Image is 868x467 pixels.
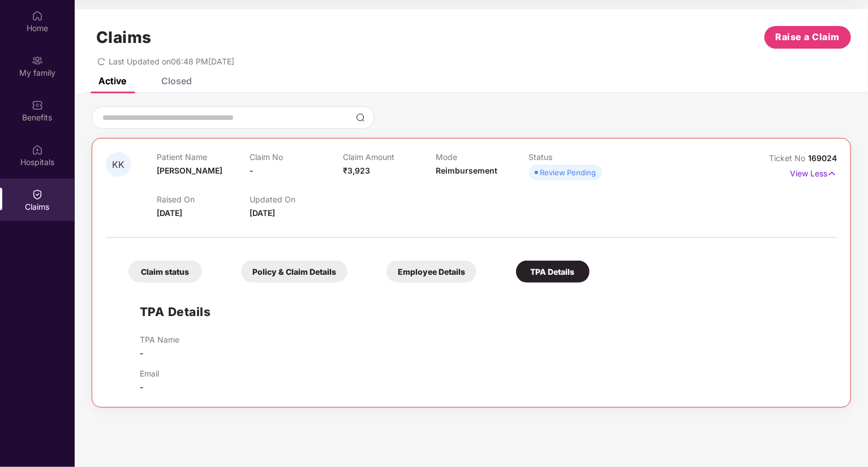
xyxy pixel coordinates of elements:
h1: Claims [96,28,152,47]
img: svg+xml;base64,PHN2ZyB4bWxucz0iaHR0cDovL3d3dy53My5vcmcvMjAwMC9zdmciIHdpZHRoPSIxNyIgaGVpZ2h0PSIxNy... [827,167,837,180]
p: TPA Name [140,335,179,344]
div: Claim status [128,261,202,283]
span: - [140,348,144,358]
p: Patient Name [157,152,250,162]
div: TPA Details [516,261,590,283]
p: Raised On [157,194,250,204]
img: svg+xml;base64,PHN2ZyBpZD0iSG9zcGl0YWxzIiB4bWxucz0iaHR0cDovL3d3dy53My5vcmcvMjAwMC9zdmciIHdpZHRoPS... [32,144,43,155]
div: Policy & Claim Details [241,261,347,283]
img: svg+xml;base64,PHN2ZyBpZD0iQmVuZWZpdHMiIHhtbG5zPSJodHRwOi8vd3d3LnczLm9yZy8yMDAwL3N2ZyIgd2lkdGg9Ij... [32,100,43,111]
span: redo [97,57,105,66]
span: Ticket No [769,153,808,163]
p: Claim No [250,152,342,162]
span: [DATE] [250,208,275,218]
span: ₹3,923 [343,166,370,175]
button: Raise a Claim [764,26,851,49]
p: Email [140,369,159,378]
div: Active [98,75,126,87]
h1: TPA Details [140,302,211,321]
img: svg+xml;base64,PHN2ZyB3aWR0aD0iMjAiIGhlaWdodD0iMjAiIHZpZXdCb3g9IjAgMCAyMCAyMCIgZmlsbD0ibm9uZSIgeG... [32,55,43,66]
img: svg+xml;base64,PHN2ZyBpZD0iSG9tZSIgeG1sbnM9Imh0dHA6Ly93d3cudzMub3JnLzIwMDAvc3ZnIiB3aWR0aD0iMjAiIG... [32,10,43,21]
span: Reimbursement [436,166,497,175]
span: Last Updated on 06:48 PM[DATE] [109,57,234,66]
p: View Less [790,165,837,180]
p: Mode [436,152,528,162]
div: Review Pending [540,167,596,178]
img: svg+xml;base64,PHN2ZyBpZD0iU2VhcmNoLTMyeDMyIiB4bWxucz0iaHR0cDovL3d3dy53My5vcmcvMjAwMC9zdmciIHdpZH... [356,113,365,122]
span: 169024 [808,153,837,163]
span: - [140,382,144,392]
p: Status [529,152,622,162]
span: Raise a Claim [776,30,840,44]
span: - [250,166,253,175]
p: Updated On [250,194,342,204]
div: Employee Details [386,261,476,283]
span: KK [112,160,124,170]
span: [PERSON_NAME] [157,166,222,175]
img: svg+xml;base64,PHN2ZyBpZD0iQ2xhaW0iIHhtbG5zPSJodHRwOi8vd3d3LnczLm9yZy8yMDAwL3N2ZyIgd2lkdGg9IjIwIi... [32,189,43,200]
span: [DATE] [157,208,182,218]
div: Closed [161,75,192,87]
p: Claim Amount [343,152,436,162]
